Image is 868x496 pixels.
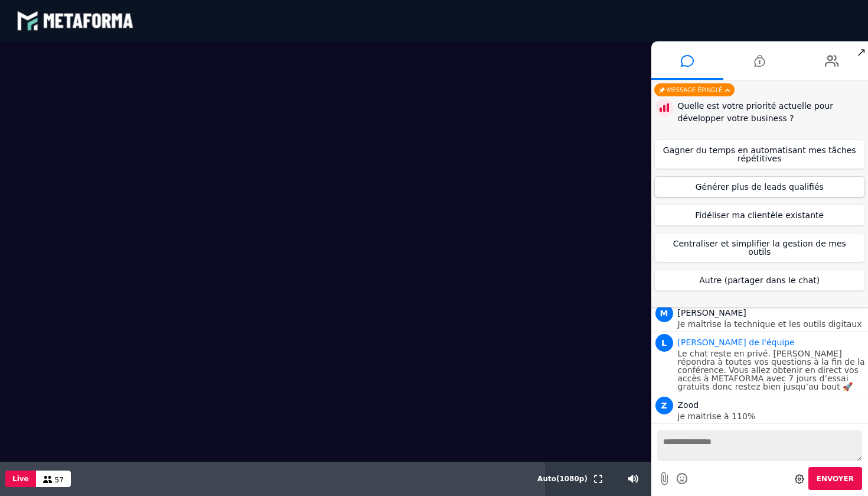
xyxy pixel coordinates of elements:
span: Envoyer [817,475,854,483]
span: Zood [678,400,699,410]
button: Autre (partager dans le chat) [654,270,866,291]
p: Le chat reste en privé. [PERSON_NAME] répondra à toutes vos questions à la fin de la conférence. ... [678,349,866,391]
span: M [655,304,673,322]
span: Animateur [678,338,795,347]
span: 57 [55,476,64,484]
p: Je maîtrise la technique et les outils digitaux [678,320,866,328]
button: Auto(1080p) [535,462,590,496]
div: Quelle est votre priorité actuelle pour développer votre business ? [678,100,866,125]
span: [PERSON_NAME] [678,308,746,317]
button: Live [5,471,36,487]
button: Centraliser et simplifier la gestion de mes outils [654,233,866,262]
span: ↗ [854,41,868,63]
button: Gagner du temps en automatisant mes tâches répétitives [654,140,866,169]
span: Z [655,397,673,414]
p: je maitrise à 110% [678,412,866,420]
button: Fidéliser ma clientèle existante [654,205,866,226]
div: Message épinglé [654,83,735,96]
button: Envoyer [808,467,862,490]
button: Générer plus de leads qualifiés [654,176,866,197]
span: Auto ( 1080 p) [537,475,588,483]
span: L [655,334,673,352]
